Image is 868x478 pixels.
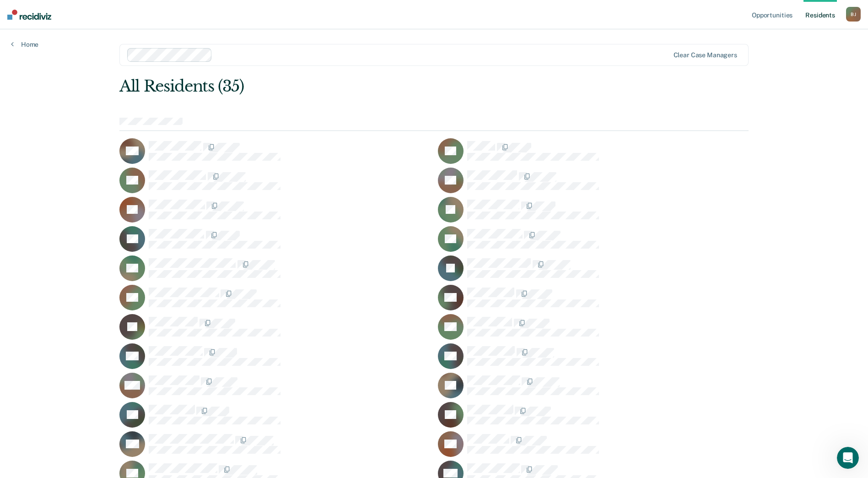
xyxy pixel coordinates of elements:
[846,7,861,22] div: B J
[7,10,51,20] img: Recidiviz
[837,447,859,469] iframe: Intercom live chat
[674,51,737,59] div: Clear case managers
[11,40,38,49] a: Home
[119,77,623,96] div: All Residents (35)
[846,7,861,22] button: BJ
